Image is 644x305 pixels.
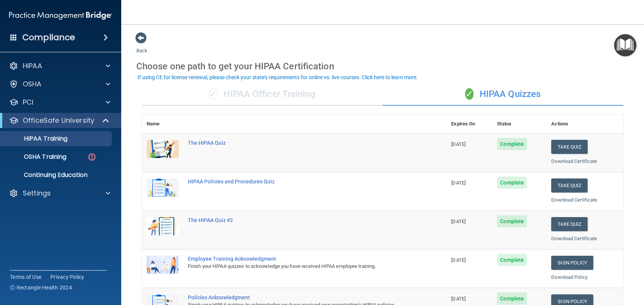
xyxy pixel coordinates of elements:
a: HIPAA [9,61,110,70]
button: Take Quiz [551,178,588,192]
p: OSHA [23,80,42,89]
iframe: Drift Widget Chat Controller [513,252,635,282]
a: PCI [9,98,110,107]
span: [DATE] [451,219,466,224]
span: Complete [497,138,527,150]
p: Continuing Education [5,171,108,179]
div: Choose one path to get your HIPAA Certification [136,55,629,77]
div: HIPAA Quizzes [383,83,623,106]
a: Download Certificate [551,158,597,164]
a: OfficeSafe University [9,116,110,125]
img: danger-circle.6113f641.png [87,152,97,162]
th: Expires On [447,115,492,133]
a: Download Certificate [551,197,597,203]
a: OSHA [9,80,110,89]
a: Back [136,39,147,53]
span: ✓ [465,88,474,100]
button: Open Resource Center [614,34,636,56]
th: Actions [547,115,623,133]
div: HIPAA Officer Training [142,83,383,106]
div: Finish your HIPAA quizzes to acknowledge you have received HIPAA employee training. [188,262,409,271]
span: Complete [497,254,527,266]
div: Employee Training Acknowledgment [188,256,409,262]
span: Complete [497,177,527,189]
h4: Compliance [22,32,75,43]
p: HIPAA Training [5,135,67,142]
button: Take Quiz [551,140,588,154]
div: HIPAA Policies and Procedures Quiz [188,178,409,185]
button: If using CE for license renewal, please check your state's requirements for online vs. live cours... [136,74,419,81]
img: PMB logo [9,8,112,23]
span: Complete [497,215,527,227]
p: Settings [23,189,51,198]
p: HIPAA [23,61,42,70]
p: OfficeSafe University [23,116,94,125]
a: Download Certificate [551,236,597,241]
span: [DATE] [451,180,466,186]
span: Ⓒ Rectangle Health 2024 [10,284,72,291]
p: PCI [23,98,33,107]
div: Policies Acknowledgment [188,294,409,300]
span: [DATE] [451,257,466,263]
div: If using CE for license renewal, please check your state's requirements for online vs. live cours... [138,75,418,80]
th: Name [142,115,183,133]
button: Take Quiz [551,217,588,231]
span: Complete [497,292,527,305]
span: ✓ [209,88,217,100]
a: Privacy Policy [50,273,84,281]
span: [DATE] [451,296,466,302]
a: Terms of Use [10,273,41,281]
th: Status [492,115,547,133]
span: [DATE] [451,141,466,147]
div: The HIPAA Quiz #2 [188,217,409,223]
div: The HIPAA Quiz [188,140,409,146]
a: Settings [9,189,110,198]
p: OSHA Training [5,153,66,161]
